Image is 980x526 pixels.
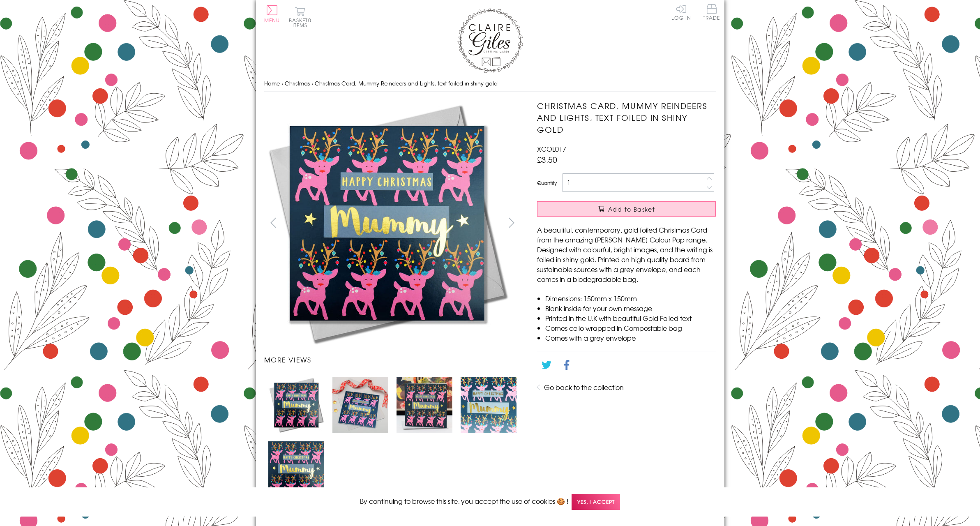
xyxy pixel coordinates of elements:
[537,201,716,217] button: Add to Basket
[545,303,716,313] li: Blank inside for your own message
[264,213,283,232] button: prev
[264,355,521,365] h3: More views
[264,100,510,346] img: Christmas Card, Mummy Reindeers and Lights, text foiled in shiny gold
[264,16,280,24] span: Menu
[311,79,313,87] span: ›
[545,333,716,343] li: Comes with a grey envelope
[545,323,716,333] li: Comes cello wrapped in Compostable bag
[537,179,557,187] label: Quantity
[328,373,392,437] li: Carousel Page 2
[703,4,720,20] span: Trade
[461,377,517,433] img: Christmas Card, Mummy Reindeers and Lights, text foiled in shiny gold
[502,213,521,232] button: next
[457,373,521,437] li: Carousel Page 4
[264,373,328,437] li: Carousel Page 1 (Current Slide)
[293,16,311,29] span: 0 items
[703,4,720,22] a: Trade
[521,100,767,346] img: Christmas Card, Mummy Reindeers and Lights, text foiled in shiny gold
[281,79,283,87] span: ›
[332,377,388,433] img: Christmas Card, Mummy Reindeers and Lights, text foiled in shiny gold
[315,79,498,87] span: Christmas Card, Mummy Reindeers and Lights, text foiled in shiny gold
[572,494,620,510] span: Yes, I accept
[264,437,328,501] li: Carousel Page 5
[268,377,324,433] img: Christmas Card, Mummy Reindeers and Lights, text foiled in shiny gold
[264,5,280,23] button: Menu
[289,7,311,28] button: Basket0 items
[537,225,716,284] p: A beautiful, contemporary, gold foiled Christmas Card from the amazing [PERSON_NAME] Colour Pop r...
[264,373,521,501] ul: Carousel Pagination
[544,382,624,392] a: Go back to the collection
[457,8,523,73] img: Claire Giles Greetings Cards
[268,441,324,497] img: Christmas Card, Mummy Reindeers and Lights, text foiled in shiny gold
[545,313,716,323] li: Printed in the U.K with beautiful Gold Foiled text
[537,154,557,165] span: £3.50
[537,100,716,135] h1: Christmas Card, Mummy Reindeers and Lights, text foiled in shiny gold
[671,4,691,20] a: Log In
[545,293,716,303] li: Dimensions: 150mm x 150mm
[397,377,452,433] img: Christmas Card, Mummy Reindeers and Lights, text foiled in shiny gold
[264,79,280,87] a: Home
[285,79,310,87] a: Christmas
[392,373,457,437] li: Carousel Page 3
[264,75,716,92] nav: breadcrumbs
[608,205,655,213] span: Add to Basket
[537,144,566,154] span: XCOL017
